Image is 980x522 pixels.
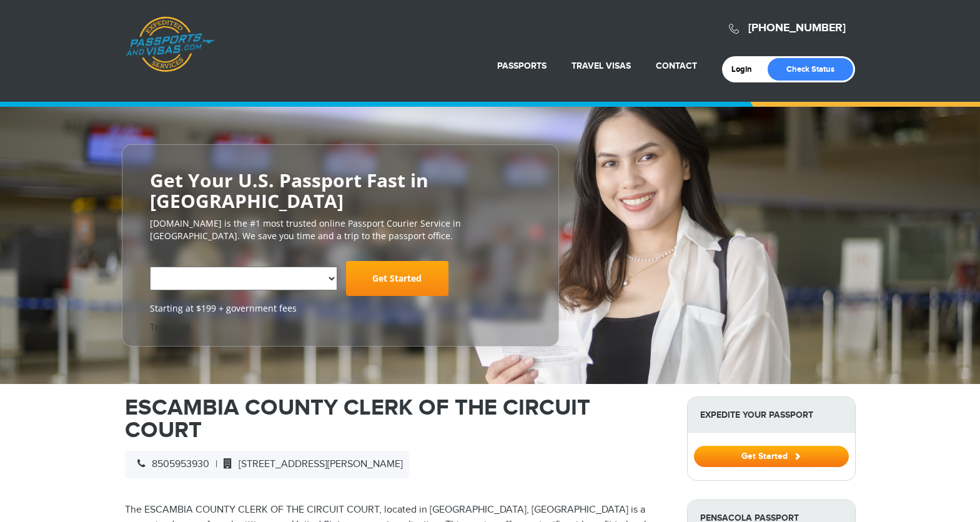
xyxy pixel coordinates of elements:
button: Get Started [694,446,849,467]
a: Contact [656,61,697,71]
h2: Get Your U.S. Passport Fast in [GEOGRAPHIC_DATA] [150,170,531,211]
a: Trustpilot [150,321,191,333]
span: 8505953930 [131,458,209,470]
a: Travel Visas [572,61,631,71]
h1: ESCAMBIA COUNTY CLERK OF THE CIRCUIT COURT [125,396,668,441]
a: Passports & [DOMAIN_NAME] [126,16,214,72]
a: Login [731,64,761,74]
a: Get Started [694,451,849,461]
a: Check Status [768,58,853,81]
span: [STREET_ADDRESS][PERSON_NAME] [217,458,403,470]
a: Passports [497,61,547,71]
p: [DOMAIN_NAME] is the #1 most trusted online Passport Courier Service in [GEOGRAPHIC_DATA]. We sav... [150,217,531,242]
span: Starting at $199 + government fees [150,302,531,315]
div: | [125,451,409,478]
a: [PHONE_NUMBER] [748,21,846,35]
a: Get Started [346,261,448,296]
strong: Expedite Your Passport [688,397,855,433]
